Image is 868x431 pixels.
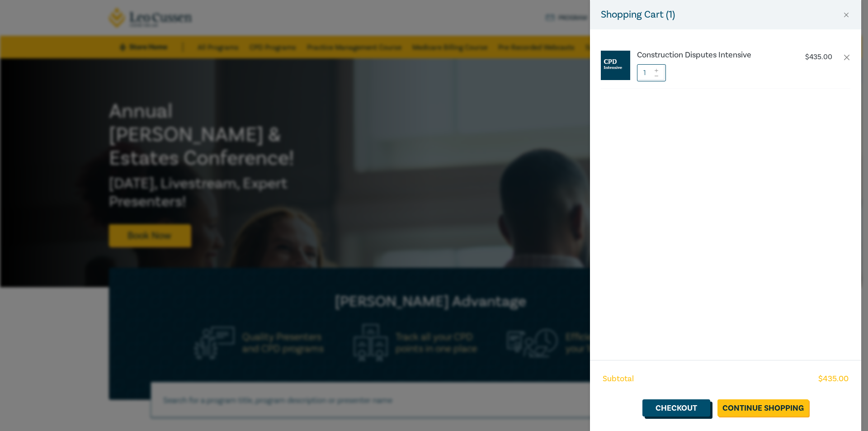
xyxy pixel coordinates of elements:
a: Continue Shopping [717,399,809,417]
span: Subtotal [603,373,634,385]
button: Close [842,11,850,19]
input: 1 [637,64,666,81]
a: Checkout [642,399,710,417]
span: $ 435.00 [818,373,849,385]
h5: Shopping Cart ( 1 ) [601,7,675,22]
a: Construction Disputes Intensive [637,51,787,60]
img: CPD%20Intensive.jpg [601,51,630,80]
p: $ 435.00 [805,53,832,62]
